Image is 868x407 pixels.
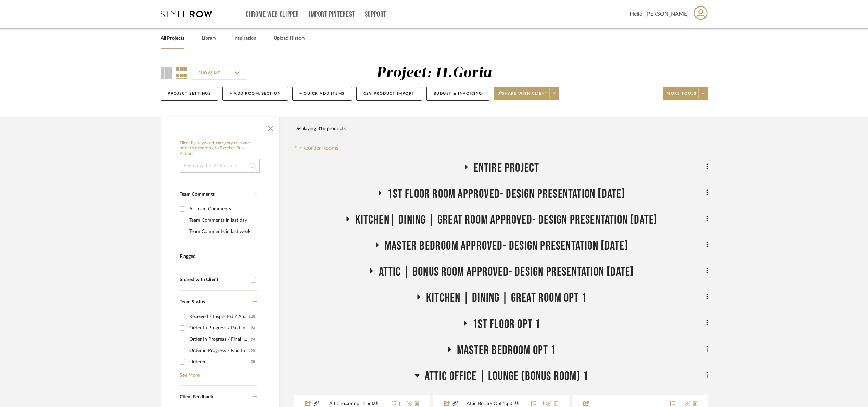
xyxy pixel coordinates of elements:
a: Library [202,34,216,43]
button: Close [264,120,277,134]
div: Team Comments in last day [189,215,255,226]
button: Reorder Rooms [294,144,339,152]
a: All Projects [161,34,184,43]
div: Received / Inspected / Approved [189,311,249,322]
a: Import Pinterest [309,12,355,17]
div: Order In Progress / Paid In Full w/ Freight, No Balance due [189,323,251,333]
div: Order In Progress / Final [MEDICAL_DATA]; Freight Due to Ship [189,334,251,345]
button: Project Settings [161,87,218,101]
span: 1st Floor Opt 1 [473,317,540,332]
span: Hello, [PERSON_NAME] [630,10,689,18]
input: Search within 316 results [180,159,260,173]
span: More tools [667,91,697,101]
button: + Quick Add Items [292,87,352,101]
h6: Filter by keyword, category or name prior to exporting to Excel or Bulk Actions [180,141,260,157]
div: Shared with Client [180,277,247,283]
span: Team Status [180,300,205,304]
span: Entire Project [474,161,539,175]
span: 1st floor room Approved- Design Presentation [DATE] [387,187,625,201]
div: (3) [251,356,255,367]
button: Budget & Invoicing [426,87,489,101]
button: Share with client [494,87,560,100]
span: Attic | Bonus room Approved- Design Presentation [DATE] [379,265,634,279]
a: Support [365,12,386,17]
div: Project: 11.Goria [376,66,492,80]
span: Kitchen | Dining | Great Room Opt 1 [426,291,587,305]
span: Share with client [498,91,548,101]
div: Order in Progress / Paid In Full / Freight Due to Ship [189,345,251,356]
div: Team Comments in last week [189,226,255,237]
button: CSV Product Import [356,87,422,101]
div: (4) [251,345,255,356]
div: Flagged [180,254,247,260]
div: Ordered [189,356,251,367]
span: Kitchen| Dining | Great room Approved- Design Presentation [DATE] [355,213,658,227]
span: Team Comments [180,192,215,197]
div: (5) [251,323,255,333]
span: Attic Office | Lounge (Bonus room) 1 [425,369,588,384]
button: More tools [663,87,708,100]
div: Displaying 316 products [294,122,346,135]
span: Master bedroom Approved- Design Presentation [DATE] [385,239,628,253]
a: Chrome Web Clipper [246,12,299,17]
span: Master Bedroom Opt 1 [457,343,556,358]
span: Reorder Rooms [302,144,339,152]
div: All Team Comments [189,203,255,214]
button: + Add Room/Section [222,87,288,101]
a: Inspiration [233,34,256,43]
a: Upload History [273,34,305,43]
span: Client Feedback [180,395,213,399]
a: See More + [178,367,257,378]
div: (5) [251,334,255,345]
div: (15) [249,311,255,322]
